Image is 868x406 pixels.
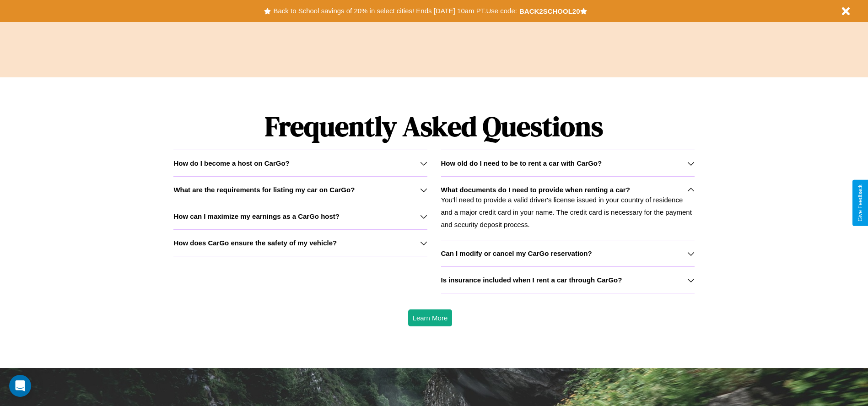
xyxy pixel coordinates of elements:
[408,309,453,326] button: Learn More
[441,276,622,284] h3: Is insurance included when I rent a car through CarGo?
[271,5,519,17] button: Back to School savings of 20% in select cities! Ends [DATE] 10am PT.Use code:
[9,375,31,397] div: Open Intercom Messenger
[173,159,289,167] h3: How do I become a host on CarGo?
[441,159,602,167] h3: How old do I need to be to rent a car with CarGo?
[441,194,695,231] p: You'll need to provide a valid driver's license issued in your country of residence and a major c...
[857,184,863,222] div: Give Feedback
[173,186,355,194] h3: What are the requirements for listing my car on CarGo?
[173,239,337,247] h3: How does CarGo ensure the safety of my vehicle?
[173,103,694,150] h1: Frequently Asked Questions
[441,186,630,194] h3: What documents do I need to provide when renting a car?
[519,7,580,15] b: BACK2SCHOOL20
[441,249,592,257] h3: Can I modify or cancel my CarGo reservation?
[173,212,340,220] h3: How can I maximize my earnings as a CarGo host?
